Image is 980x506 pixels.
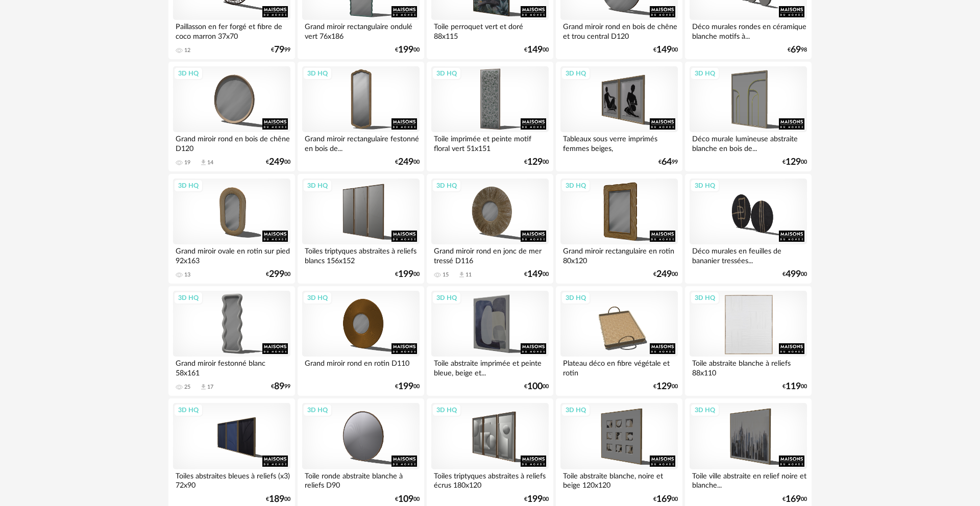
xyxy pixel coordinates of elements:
div: Grand miroir ovale en rotin sur pied 92x163 [173,244,290,265]
div: € 99 [271,383,290,390]
span: Download icon [200,159,207,166]
div: € 00 [782,383,807,390]
div: 3D HQ [303,291,332,305]
div: Déco murale lumineuse abstraite blanche en bois de... [690,132,807,153]
div: € 00 [395,383,420,390]
div: 17 [207,384,213,391]
div: € 00 [524,496,549,503]
div: € 99 [271,46,290,54]
div: Toiles triptyques abstraites à reliefs blancs 156x152 [302,244,420,265]
a: 3D HQ Toile abstraite blanche à reliefs 88x110 €11900 [685,286,812,396]
div: Toile imprimée et peinte motif floral vert 51x151 [431,132,549,153]
span: 199 [527,496,543,503]
div: 19 [184,159,190,166]
a: 3D HQ Grand miroir rond en rotin D110 €19900 [298,286,424,396]
span: 149 [656,46,672,54]
span: 149 [527,271,543,278]
div: 3D HQ [432,67,461,80]
div: 3D HQ [174,179,203,192]
div: Tableaux sous verre imprimés femmes beiges, [DEMOGRAPHIC_DATA]... [560,132,678,153]
div: Déco murales rondes en céramique blanche motifs à... [690,20,807,40]
div: € 00 [266,271,290,278]
div: Grand miroir rectangulaire festonné en bois de... [302,132,420,153]
a: 3D HQ Toile imprimée et peinte motif floral vert 51x151 €12900 [427,62,553,172]
div: 3D HQ [561,179,591,192]
div: € 98 [788,46,807,54]
span: 299 [269,271,284,278]
a: 3D HQ Grand miroir festonné blanc 58x161 25 Download icon 17 €8999 [168,286,295,396]
span: 109 [398,496,413,503]
span: 64 [661,159,672,166]
div: 3D HQ [432,179,461,192]
div: € 00 [524,383,549,390]
div: Toiles abstraites bleues à reliefs (x3) 72x90 [173,469,290,490]
div: € 00 [524,46,549,54]
div: Grand miroir rond en jonc de mer tressé D116 [431,244,549,265]
div: 3D HQ [303,403,332,417]
a: 3D HQ Tableaux sous verre imprimés femmes beiges, [DEMOGRAPHIC_DATA]... €6499 [556,62,682,172]
div: € 00 [653,496,678,503]
a: 3D HQ Déco murale lumineuse abstraite blanche en bois de... €12900 [685,62,812,172]
div: 3D HQ [561,291,591,305]
span: 149 [527,46,543,54]
div: Paillasson en fer forgé et fibre de coco marron 37x70 [173,20,290,40]
span: 169 [656,496,672,503]
div: Grand miroir festonné blanc 58x161 [173,357,290,377]
span: 100 [527,383,543,390]
span: 199 [398,46,413,54]
span: 199 [398,271,413,278]
div: 3D HQ [561,403,591,417]
div: Toile perroquet vert et doré 88x115 [431,20,549,40]
a: 3D HQ Grand miroir rectangulaire en rotin 80x120 €24900 [556,174,682,284]
span: 499 [786,271,801,278]
a: 3D HQ Grand miroir rectangulaire festonné en bois de... €24900 [298,62,424,172]
div: € 00 [395,271,420,278]
span: 249 [269,159,284,166]
div: € 99 [658,159,678,166]
span: 199 [398,383,413,390]
span: 249 [656,271,672,278]
a: 3D HQ Grand miroir rond en bois de chêne D120 19 Download icon 14 €24900 [168,62,295,172]
a: 3D HQ Plateau déco en fibre végétale et rotin €12900 [556,286,682,396]
div: Toile ronde abstraite blanche à reliefs D90 [302,469,420,490]
div: 3D HQ [561,67,591,80]
div: € 00 [395,496,420,503]
span: 89 [274,383,284,390]
span: 189 [269,496,284,503]
div: 3D HQ [690,291,720,305]
span: Download icon [200,383,207,391]
div: 3D HQ [432,291,461,305]
div: 3D HQ [432,403,461,417]
a: 3D HQ Grand miroir ovale en rotin sur pied 92x163 13 €29900 [168,174,295,284]
span: 129 [656,383,672,390]
div: 3D HQ [690,179,720,192]
div: € 00 [653,271,678,278]
div: € 00 [524,159,549,166]
div: € 00 [782,159,807,166]
div: 3D HQ [690,403,720,417]
div: 15 [443,271,449,279]
a: 3D HQ Grand miroir rond en jonc de mer tressé D116 15 Download icon 11 €14900 [427,174,553,284]
div: Toiles triptyques abstraites à reliefs écrus 180x120 [431,469,549,490]
div: 3D HQ [303,67,332,80]
div: Déco murales en feuilles de bananier tressées... [690,244,807,265]
div: 13 [184,271,190,279]
div: € 00 [266,496,290,503]
div: € 00 [266,159,290,166]
div: Grand miroir rectangulaire en rotin 80x120 [560,244,678,265]
div: € 00 [782,496,807,503]
div: Grand miroir rond en rotin D110 [302,357,420,377]
div: 3D HQ [303,179,332,192]
div: € 00 [653,46,678,54]
div: 11 [465,271,472,279]
div: Toile abstraite blanche, noire et beige 120x120 [560,469,678,490]
div: Grand miroir rond en bois de chêne et trou central D120 [560,20,678,40]
div: Grand miroir rond en bois de chêne D120 [173,132,290,153]
span: 79 [274,46,284,54]
a: 3D HQ Toile abstraite imprimée et peinte bleue, beige et... €10000 [427,286,553,396]
div: € 00 [782,271,807,278]
div: Grand miroir rectangulaire ondulé vert 76x186 [302,20,420,40]
span: Download icon [458,271,465,279]
div: Toile abstraite blanche à reliefs 88x110 [690,357,807,377]
span: 249 [398,159,413,166]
